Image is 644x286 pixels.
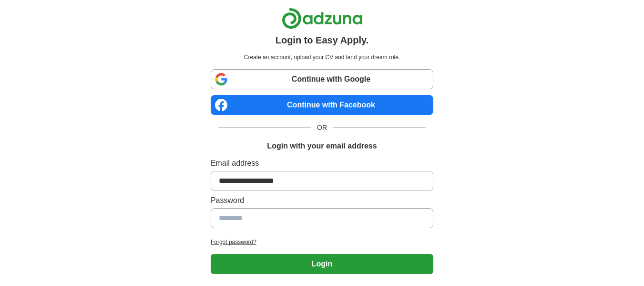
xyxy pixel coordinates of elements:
a: Continue with Google [211,69,433,89]
label: Password [211,195,433,206]
a: Continue with Facebook [211,95,433,115]
h1: Login to Easy Apply. [276,33,369,47]
p: Create an account, upload your CV and land your dream role. [213,53,431,62]
img: Adzuna logo [282,8,363,29]
button: Login [211,254,433,274]
h1: Login with your email address [267,140,377,152]
label: Email address [211,158,433,169]
a: Forgot password? [211,238,433,246]
span: OR [311,123,333,133]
